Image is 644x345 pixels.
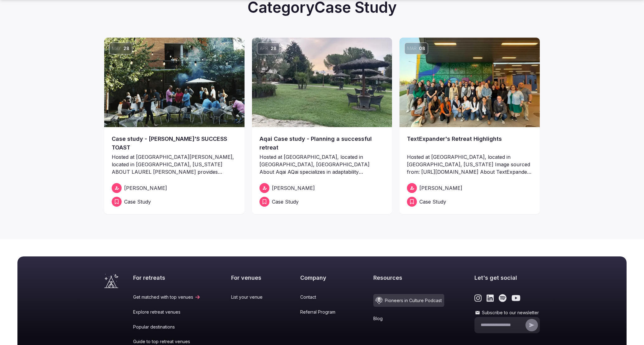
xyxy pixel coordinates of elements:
a: Popular destinations [133,324,201,330]
span: 28 [124,45,129,52]
h2: Let's get social [474,274,540,282]
span: Case Study [419,198,446,205]
span: 28 [271,45,277,52]
p: Hosted at [GEOGRAPHIC_DATA], located in [GEOGRAPHIC_DATA], [US_STATE] Image sourced from: [URL][D... [407,153,532,176]
h2: For venues [231,274,270,282]
a: Explore retreat venues [133,309,201,315]
a: Case Study [112,197,237,207]
a: Case Study [259,197,385,207]
a: TextExpander's Retreat Highlights [407,135,532,152]
a: Pioneers in Culture Podcast [373,294,444,307]
a: Mar08 [399,38,540,127]
a: Guide to top retreat venues [133,338,201,345]
a: Contact [300,294,343,300]
h2: For retreats [133,274,201,282]
a: [PERSON_NAME] [259,183,385,193]
a: Aqai Case study - Planning a successful retreat [259,135,385,152]
a: Link to the retreats and venues Spotify page [499,294,506,302]
img: Case study - LAUREL'S SUCCESS TOAST [104,38,245,127]
a: Case Study [407,197,532,207]
span: [PERSON_NAME] [272,184,315,192]
a: Apr28 [252,38,392,127]
a: Visit the homepage [104,274,118,288]
a: Link to the retreats and venues Instagram page [474,294,482,302]
span: Mar [407,45,417,52]
span: 08 [419,45,425,52]
a: May28 [104,38,245,127]
img: Aqai Case study - Planning a successful retreat [252,38,392,127]
a: [PERSON_NAME] [112,183,237,193]
a: Link to the retreats and venues LinkedIn page [487,294,494,302]
span: Case Study [124,198,151,205]
a: List your venue [231,294,270,300]
p: Hosted at [GEOGRAPHIC_DATA][PERSON_NAME], located in [GEOGRAPHIC_DATA], [US_STATE] ABOUT LAUREL [... [112,153,237,176]
h2: Resources [373,274,444,282]
a: Case study - [PERSON_NAME]'S SUCCESS TOAST [112,135,237,152]
span: May [112,45,121,52]
a: Link to the retreats and venues Youtube page [511,294,520,302]
a: Get matched with top venues [133,294,201,300]
label: Subscribe to our newsletter [474,310,540,316]
a: Blog [373,315,444,322]
span: [PERSON_NAME] [124,184,167,192]
a: Referral Program [300,309,343,315]
img: TextExpander's Retreat Highlights [399,38,540,127]
span: [PERSON_NAME] [419,184,462,192]
span: Case Study [272,198,299,205]
a: [PERSON_NAME] [407,183,532,193]
p: Hosted at [GEOGRAPHIC_DATA], located in [GEOGRAPHIC_DATA], [GEOGRAPHIC_DATA] About Aqai AQai spec... [259,153,385,176]
span: Apr [260,45,268,52]
h2: Company [300,274,343,282]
